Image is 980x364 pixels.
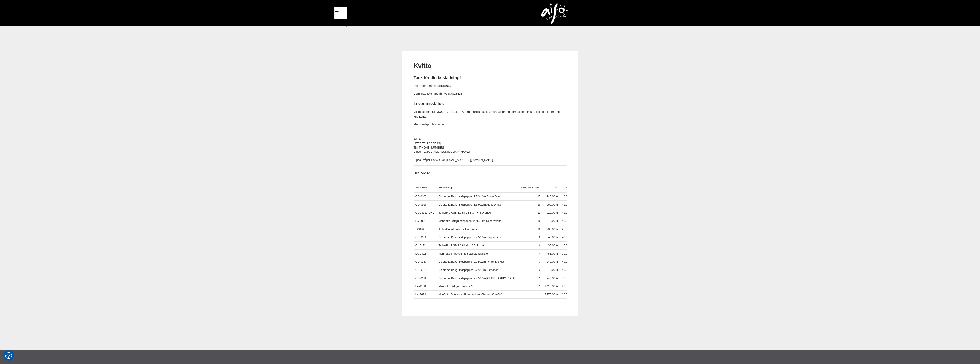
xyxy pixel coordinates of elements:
[562,236,571,239] span: 40.00%
[439,285,475,288] a: Manfrotto Bakgrundsstativ 3m
[439,293,504,296] a: Manfrotto Panorama Bakgrund 4m Chroma Key Grön
[415,268,427,272] a: CO-0121
[415,195,427,198] a: CO-0105
[538,195,540,198] span: 15
[414,122,567,127] p: Med vänliga hälsningar
[562,211,571,214] span: 45.00%
[541,3,569,24] img: logo.png
[564,186,571,189] span: Rabatt
[539,285,541,288] span: 1
[547,244,555,247] span: 435.00
[538,211,540,214] span: 12
[439,236,501,239] a: Colorama Bakgrundspapper 2.72x11m Cappuccino
[439,268,499,272] a: Colorama Bakgrundspapper 2.72x11m Carnation
[547,277,555,280] span: 940.00
[547,260,555,263] span: 940.00
[539,260,541,263] span: 3
[415,260,427,263] a: CO-0153
[562,252,571,255] span: 30.00%
[539,268,541,272] span: 2
[439,203,501,206] a: Colorama Bakgrundspapper 1.35x11m Arctic White
[519,186,541,189] span: [PERSON_NAME]
[547,228,555,231] span: 280.00
[539,252,541,255] span: 4
[547,252,555,255] span: 455.00
[547,219,555,223] span: 940.00
[415,219,426,223] a: LA-9001
[538,203,540,206] span: 15
[414,158,567,162] div: E-post: frågor om fakturor: [EMAIL_ADDRESS][DOMAIN_NAME]
[439,195,501,198] a: Colorama Bakgrundspapper 2.72x11m Storm Grey
[415,285,426,288] a: LA-1108
[547,211,555,214] span: 610.00
[415,186,427,189] span: Artikelkod
[562,228,571,231] span: 25.00%
[415,203,427,206] a: CO-0565
[439,260,504,263] a: Colorama Bakgrundspapper 2.72x11m Forget Me Not
[562,219,571,223] span: 40.00%
[547,268,555,272] span: 940.00
[539,244,541,247] span: 6
[414,84,567,88] p: Ditt ordernummer är:
[547,236,555,239] span: 940.00
[538,228,540,231] span: 10
[415,293,426,296] a: LA-7622
[454,92,462,95] strong: 25423
[414,171,567,176] h3: Din order
[562,277,571,280] span: 40.00%
[562,203,571,206] span: 45.00%
[439,219,501,223] a: Manfrotto Bakgrundspapper 2.75x11m Super White
[414,61,567,70] h1: Kvitto
[415,211,435,214] a: CUC3215-ORG
[544,293,555,296] span: 5 175.00
[414,75,567,81] h2: Tack för din beställning!
[414,101,567,107] h2: Leveransstatus
[538,219,540,223] span: 10
[562,268,571,272] span: 40.00%
[547,195,555,198] span: 940.00
[415,277,427,280] a: CO-0128
[439,252,488,255] a: Manfrotto Tilthuvud med ställbar Blixtsko
[414,146,567,150] div: Tfn: [PHONE_NUMBER]
[562,260,571,263] span: 40.00%
[439,244,486,247] a: TetherPro USB 2.0 till Mini-B 5pin 4.6m
[414,110,567,119] p: Vill du se om [DEMOGRAPHIC_DATA] order skickats? Du hittar all orderinformation och kan följa din...
[544,285,555,288] span: 2 410.00
[415,252,426,255] a: LA-2422
[414,137,567,141] div: Aifo AB
[439,211,491,214] a: TetherPro USB 3.0 till USB-C 4.6m Orange
[415,244,426,247] a: CU5451
[414,150,567,154] div: E-post: [EMAIL_ADDRESS][DOMAIN_NAME]
[414,141,567,146] div: [STREET_ADDRESS]
[547,203,555,206] span: 660.00
[441,84,451,88] a: E82012
[5,351,12,360] button: Samtyckesinställningar
[439,228,480,231] a: TetherGuard Kabelhållare Kamera
[562,285,571,288] span: 20.00%
[554,186,558,189] span: Pris
[414,91,567,96] p: Beräknad leverans (år, vecka):
[415,236,427,239] a: CO-0152
[439,277,515,280] a: Colorama Bakgrundspapper 2.72x11m [GEOGRAPHIC_DATA]
[439,186,452,189] span: Benämning
[562,195,571,198] span: 40.00%
[539,277,541,280] span: 1
[539,293,541,296] span: 1
[415,228,424,231] a: TG020
[562,244,571,247] span: 45.00%
[562,293,571,296] span: 10.00%
[539,236,541,239] span: 6
[5,352,12,359] img: Revisit consent button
